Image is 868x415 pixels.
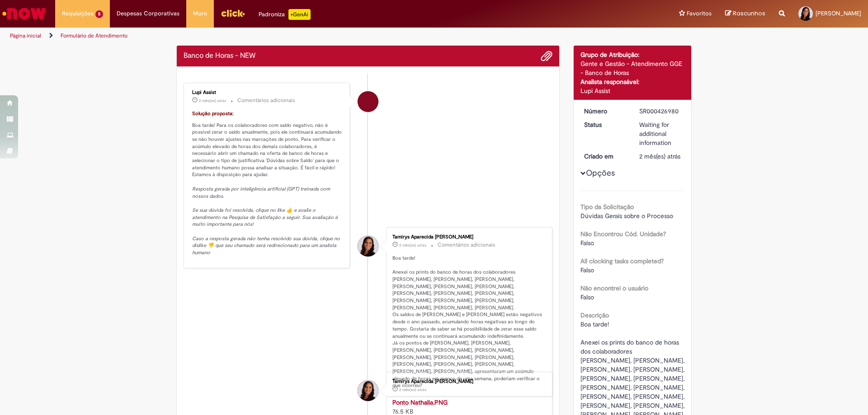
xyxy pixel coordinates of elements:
b: All clocking tasks completed? [580,257,664,265]
span: 2 mês(es) atrás [399,242,426,248]
span: Despesas Corporativas [117,9,179,18]
button: Adicionar anexos [541,50,552,62]
p: +GenAi [288,9,311,20]
span: More [193,9,207,18]
div: Analista responsável: [580,77,685,86]
span: 5 [95,10,103,18]
ul: Trilhas de página [7,28,572,44]
div: Lupi Assist [192,90,343,95]
img: click_logo_yellow_360x200.png [221,6,245,20]
a: Ponto Nathalia.PNG [392,398,448,406]
dt: Status [577,120,633,129]
div: Grupo de Atribuição: [580,50,685,59]
time: 04/07/2025 18:12:27 [399,242,426,248]
div: Tamirys Aparecida Lourenco Fonseca [358,236,378,256]
img: ServiceNow [1,5,47,23]
font: Solução proposta: [192,110,234,117]
span: Requisições [62,9,94,18]
span: Dúvidas Gerais sobre o Processo [580,212,673,220]
time: 04/07/2025 18:09:32 [399,387,426,392]
dt: Número [577,107,633,116]
b: Não encontrei o usuário [580,284,648,292]
span: 2 mês(es) atrás [199,98,226,103]
a: Formulário de Atendimento [61,32,127,39]
b: Tipo da Solicitação [580,203,634,211]
div: Lupi Assist [580,86,685,95]
em: Resposta gerada por inteligência artificial (GPT) treinada com nossos dados. Se sua dúvida foi re... [192,186,341,256]
div: Lupi Assist [358,91,378,112]
div: Tamirys Aparecida [PERSON_NAME] [392,379,543,384]
span: [PERSON_NAME] [816,9,861,17]
b: Descrição [580,311,609,319]
dt: Criado em [577,152,633,161]
a: Página inicial [10,32,41,39]
span: Falso [580,266,594,274]
div: Tamirys Aparecida [PERSON_NAME] [392,234,543,240]
small: Comentários adicionais [438,241,495,249]
span: Falso [580,293,594,301]
div: Tamirys Aparecida Lourenco Fonseca [358,380,378,401]
small: Comentários adicionais [237,97,295,104]
time: 04/07/2025 18:12:22 [639,152,680,160]
span: Favoritos [687,9,712,18]
div: Waiting for additional information [639,120,681,147]
div: SR000426980 [639,107,681,116]
div: Gente e Gestão - Atendimento GGE - Banco de Horas [580,59,685,77]
time: 04/07/2025 18:13:16 [199,98,226,103]
h2: Banco de Horas - NEW Histórico de tíquete [184,52,255,60]
p: Boa tarde! Para os colaboradores com saldo negativo, não é possível zerar o saldo anualmente, poi... [192,110,343,256]
p: Boa tarde! Anexei os prints do banco de horas dos colaboradores [PERSON_NAME], [PERSON_NAME], [PE... [392,255,543,389]
span: 2 mês(es) atrás [399,387,426,392]
span: Rascunhos [733,9,765,18]
span: Falso [580,239,594,247]
a: Rascunhos [725,9,765,18]
b: Não Encontrou Cód. Unidade? [580,230,666,238]
div: Padroniza [259,9,311,20]
span: 2 mês(es) atrás [639,152,680,160]
div: 04/07/2025 18:12:22 [639,152,681,161]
